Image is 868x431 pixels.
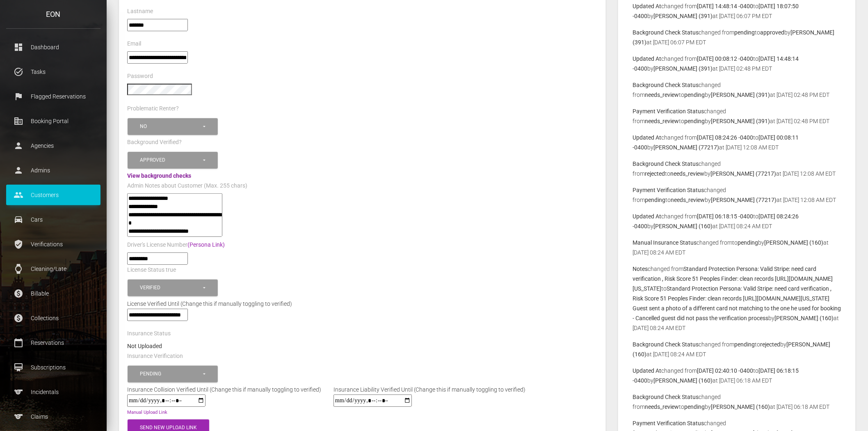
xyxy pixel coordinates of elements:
label: Insurance Verification [127,352,183,360]
b: Updated At [633,55,661,62]
a: View background checks [127,172,191,179]
p: Agencies [12,140,94,152]
b: Background Check Status [633,394,699,400]
a: calendar_today Reservations [6,332,101,353]
p: changed from to by at [DATE] 02:48 PM EDT [633,80,841,100]
p: changed from to by at [DATE] 12:08 AM EDT [633,185,841,205]
a: verified_user Verifications [6,234,101,254]
label: Problematic Renter? [127,105,179,113]
a: drive_eta Cars [6,209,101,230]
p: Claims [12,410,94,423]
b: [PERSON_NAME] (391) [653,13,713,19]
b: [DATE] 06:18:15 -0400 [697,213,753,220]
p: Booking Portal [12,115,94,127]
p: Collections [12,312,94,324]
b: Payment Verification Status [633,420,704,426]
button: No [128,118,218,135]
label: Admin Notes about Customer (Max. 255 chars) [127,182,247,190]
label: Driver's License Number [127,241,225,249]
b: pending [734,341,755,348]
a: watch Cleaning/Late [6,259,101,279]
b: Updated At [633,3,661,9]
b: [PERSON_NAME] (77217) [653,144,719,151]
a: sports Incidentals [6,382,101,402]
b: [PERSON_NAME] (160) [711,403,770,410]
p: Customers [12,189,94,201]
b: Standard Protection Persona: Valid Stripe: need card verification , Risk Score 51 Peoples Finder:... [633,285,841,321]
a: (Persona Link) [187,241,225,248]
b: needs_review [645,403,679,410]
p: changed from to by at [DATE] 02:48 PM EDT [633,106,841,126]
a: people Customers [6,185,101,205]
div: No [140,123,202,130]
b: approved [760,29,784,36]
b: pending [734,29,755,36]
b: [PERSON_NAME] (160) [774,315,834,321]
p: Subscriptions [12,361,94,374]
b: needs_review [645,92,679,98]
strong: Not Uploaded [127,343,162,349]
label: License Status true [127,266,176,274]
b: pending [645,197,665,203]
p: changed from to by at [DATE] 08:24 AM EDT [633,339,841,359]
b: pending [738,239,758,246]
div: Approved [140,157,202,164]
b: Background Check Status [633,82,699,88]
b: Updated At [633,367,661,374]
div: Pending [140,371,202,378]
p: Cleaning/Late [12,263,94,275]
b: [PERSON_NAME] (160) [764,239,823,246]
button: Approved [128,152,218,169]
b: rejected [760,341,780,348]
b: [PERSON_NAME] (391) [711,118,770,124]
b: pending [684,403,705,410]
p: Flagged Reservations [12,90,94,103]
b: [PERSON_NAME] (160) [653,223,713,229]
p: Reservations [12,337,94,349]
p: changed from to by at [DATE] 06:18 AM EDT [633,392,841,412]
a: person Admins [6,160,101,181]
b: [PERSON_NAME] (391) [711,92,770,98]
b: Background Check Status [633,341,699,348]
b: pending [684,118,705,124]
a: corporate_fare Booking Portal [6,111,101,131]
p: changed from to by at [DATE] 06:07 PM EDT [633,1,841,21]
p: changed from to by at [DATE] 12:08 AM EDT [633,159,841,179]
b: Payment Verification Status [633,187,704,193]
b: [PERSON_NAME] (160) [653,377,713,384]
b: Updated At [633,134,661,141]
b: Standard Protection Persona: Valid Stripe: need card verification , Risk Score 51 Peoples Finder:... [633,266,833,292]
a: sports Claims [6,406,101,427]
a: card_membership Subscriptions [6,357,101,378]
button: Pending [128,366,218,383]
b: Manual Insurance Status [633,239,697,246]
label: Insurance Status [127,330,171,338]
b: [PERSON_NAME] (77217) [710,170,776,177]
a: paid Billable [6,283,101,304]
a: flag Flagged Reservations [6,86,101,107]
b: Background Check Status [633,29,699,36]
p: changed from to by at [DATE] 08:24 AM EDT [633,238,841,257]
b: pending [684,92,705,98]
a: paid Collections [6,308,101,328]
p: changed from to by at [DATE] 08:24 AM EDT [633,211,841,231]
b: Notes [633,266,648,272]
b: Payment Verification Status [633,108,704,115]
label: Lastname [127,7,153,16]
b: [DATE] 08:24:26 -0400 [697,134,753,141]
div: Verified [140,284,202,291]
p: Admins [12,164,94,177]
b: Background Check Status [633,160,699,167]
p: Incidentals [12,386,94,398]
b: [PERSON_NAME] (391) [653,65,713,72]
label: Password [127,72,153,80]
a: person Agencies [6,135,101,156]
label: Email [127,40,141,48]
b: rejected [645,170,665,177]
p: Tasks [12,66,94,78]
div: Insurance Liability Verified Until (Change this if manually toggling to verified) [327,385,532,394]
label: Background Verified? [127,138,182,147]
b: needs_review [645,118,679,124]
p: Dashboard [12,41,94,53]
p: changed from to by at [DATE] 12:08 AM EDT [633,133,841,152]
